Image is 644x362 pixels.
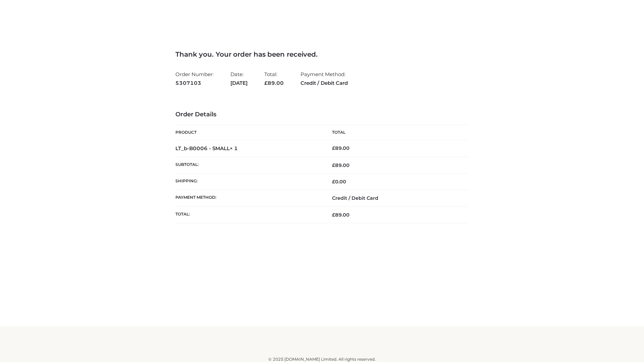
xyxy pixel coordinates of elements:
strong: [DATE] [230,79,248,87]
th: Subtotal: [175,157,322,173]
span: £ [264,80,268,86]
bdi: 0.00 [332,179,346,185]
th: Shipping: [175,174,322,190]
li: Order Number: [175,68,214,89]
th: Total [322,125,469,140]
span: 89.00 [264,80,284,86]
span: 89.00 [332,162,350,168]
span: £ [332,212,335,218]
h3: Order Details [175,111,469,118]
th: Total: [175,206,322,223]
th: Payment method: [175,190,322,206]
span: £ [332,179,335,185]
th: Product [175,125,322,140]
strong: × 1 [230,145,238,152]
span: £ [332,162,335,168]
strong: 5307103 [175,79,214,87]
strong: Credit / Debit Card [301,79,348,87]
span: £ [332,145,335,151]
h3: Thank you. Your order has been received. [175,50,469,58]
li: Payment Method: [301,68,348,89]
bdi: 89.00 [332,145,350,151]
li: Total: [264,68,284,89]
strong: LT_b-B0006 - SMALL [175,145,238,152]
td: Credit / Debit Card [322,190,469,206]
span: 89.00 [332,212,350,218]
li: Date: [230,68,248,89]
